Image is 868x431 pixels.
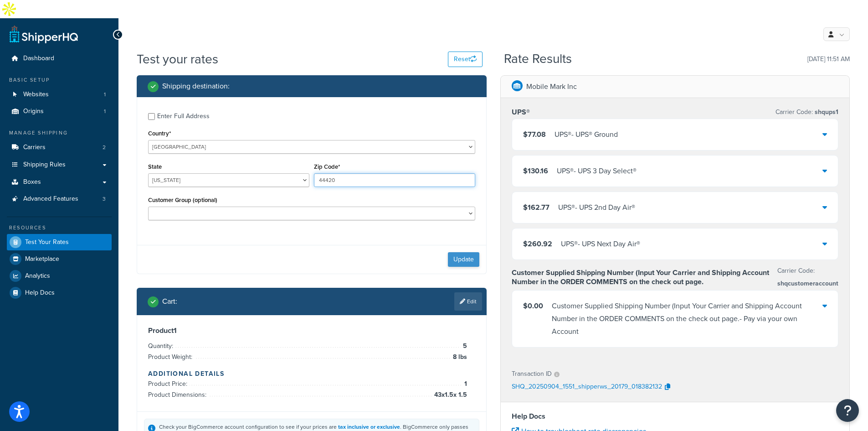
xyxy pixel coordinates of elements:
span: Boxes [23,178,41,186]
span: Dashboard [23,55,54,62]
h4: Additional Details [148,369,475,379]
label: Customer Group (optional) [148,197,217,203]
div: Customer Supplied Shipping Number (Input Your Carrier and Shipping Account Number in the ORDER CO... [552,300,823,338]
span: Help Docs [25,289,55,297]
button: Update [448,252,479,267]
a: Boxes [7,174,112,191]
span: Quantity: [148,341,175,351]
label: State [148,163,162,170]
span: Websites [23,91,49,99]
h2: Shipping destination : [162,82,230,90]
a: tax inclusive or exclusive [338,423,400,431]
a: Origins1 [7,103,112,120]
span: Advanced Features [23,195,78,203]
div: Resources [7,224,112,232]
span: 1 [104,108,106,115]
span: Product Weight: [148,352,195,362]
a: Carriers2 [7,139,112,156]
span: Test Your Rates [25,239,69,246]
button: Open Resource Center [836,399,859,422]
label: Zip Code* [314,163,340,170]
label: Country* [148,130,171,137]
h2: Rate Results [504,52,572,66]
a: Marketplace [7,251,112,267]
h1: Test your rates [137,50,218,68]
a: Dashboard [7,50,112,67]
li: Origins [7,103,112,120]
p: SHQ_20250904_1551_shipperws_20179_018382132 [512,380,662,394]
span: Origins [23,108,44,115]
span: shqcustomeraccount [777,279,838,288]
li: Websites [7,86,112,103]
span: $0.00 [523,301,543,311]
span: $130.16 [523,166,548,176]
span: Marketplace [25,255,59,263]
span: Product Price: [148,379,190,389]
span: 2 [103,144,106,151]
span: Product Dimensions: [148,390,209,400]
li: Advanced Features [7,191,112,208]
a: Edit [454,292,482,311]
p: Transaction ID [512,368,552,380]
div: UPS® - UPS 3 Day Select® [557,165,637,177]
p: Carrier Code: [776,106,838,119]
h3: Customer Supplied Shipping Number (Input Your Carrier and Shipping Account Number in the ORDER CO... [512,268,778,286]
h3: Product 1 [148,326,475,335]
span: 3 [103,195,106,203]
div: Manage Shipping [7,129,112,137]
a: Websites1 [7,86,112,103]
div: UPS® - UPS® Ground [555,128,618,141]
a: Help Docs [7,285,112,301]
p: Mobile Mark Inc [526,80,577,93]
a: Advanced Features3 [7,191,112,208]
h3: UPS® [512,108,530,117]
span: 43 x 1.5 x 1.5 [432,389,467,400]
span: Analytics [25,272,50,280]
a: Test Your Rates [7,234,112,250]
span: 1 [462,379,467,389]
span: Carriers [23,144,46,151]
div: UPS® - UPS 2nd Day Air® [558,201,635,214]
span: 1 [104,91,106,99]
span: shqups1 [813,107,838,117]
span: $260.92 [523,239,552,249]
button: Reset [448,52,483,67]
div: Enter Full Address [157,110,210,123]
a: Analytics [7,268,112,284]
span: $77.08 [523,129,546,140]
h4: Help Docs [512,411,839,422]
p: [DATE] 11:51 AM [807,53,850,66]
h2: Cart : [162,297,177,306]
span: 5 [461,341,467,352]
input: Enter Full Address [148,113,155,120]
div: UPS® - UPS Next Day Air® [561,238,640,250]
p: Carrier Code: [777,265,838,290]
a: Shipping Rules [7,156,112,173]
span: Shipping Rules [23,161,66,169]
li: Carriers [7,139,112,156]
div: Basic Setup [7,76,112,84]
span: 8 lbs [451,352,467,363]
span: $162.77 [523,202,550,213]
